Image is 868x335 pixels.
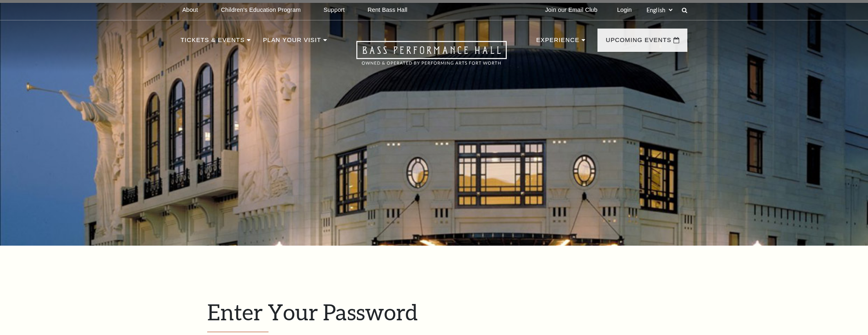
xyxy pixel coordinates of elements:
[645,6,674,14] select: Select:
[367,7,407,13] p: Rent Bass Hall
[606,35,671,50] p: Upcoming Events
[182,7,198,13] p: About
[181,35,245,50] p: Tickets & Events
[207,299,418,325] span: Enter Your Password
[536,35,579,50] p: Experience
[324,7,345,13] p: Support
[263,35,321,50] p: Plan Your Visit
[221,7,300,13] p: Children's Education Program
